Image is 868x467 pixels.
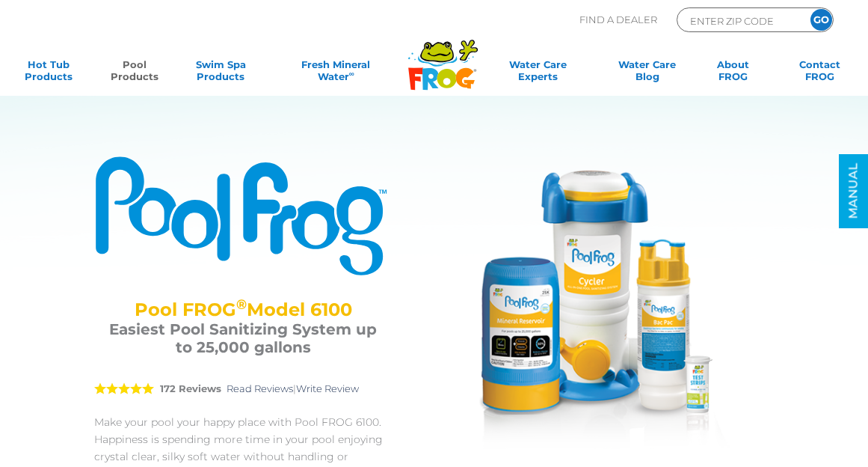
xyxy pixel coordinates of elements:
[810,9,832,31] input: GO
[109,320,378,356] h3: Easiest Pool Sanitizing System up to 25,000 gallons
[94,365,393,414] div: |
[15,58,82,88] a: Hot TubProducts
[481,58,594,88] a: Water CareExperts
[700,58,767,88] a: AboutFROG
[109,299,378,320] h2: Pool FROG Model 6100
[236,296,247,313] sup: ®
[101,58,168,88] a: PoolProducts
[579,7,657,32] p: Find A Dealer
[94,155,393,277] img: Product Logo
[160,382,221,394] strong: 172 Reviews
[689,12,789,29] input: Zip Code Form
[614,58,681,88] a: Water CareBlog
[227,382,293,394] a: Read Reviews
[296,382,359,394] a: Write Review
[274,58,398,88] a: Fresh MineralWater∞
[188,58,255,88] a: Swim SpaProducts
[94,382,154,394] span: 5
[786,58,853,88] a: ContactFROG
[349,70,354,78] sup: ∞
[839,154,868,228] a: MANUAL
